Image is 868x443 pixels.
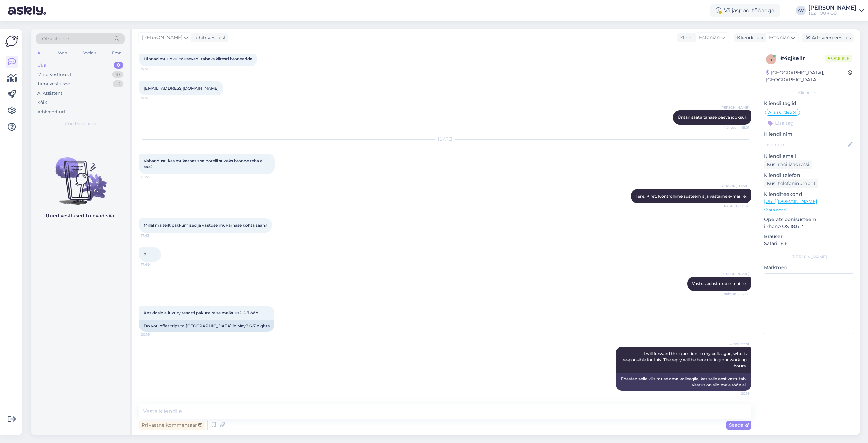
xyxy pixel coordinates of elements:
p: Vaata edasi ... [764,207,854,213]
p: Kliendi email [764,153,854,160]
div: Arhiveeri vestlus [802,33,854,42]
div: Web [57,49,68,57]
div: TEZ TOUR OÜ [808,11,856,16]
span: Kas dosinia luxury resorti pakute reise maikuus? 6-7 ööd [144,310,258,315]
div: [DATE] [139,136,751,142]
div: Kõik [37,99,47,106]
span: AI Assistent [724,341,749,346]
div: Socials [81,49,98,57]
span: 17:51 [141,96,166,101]
p: Kliendi telefon [764,172,854,179]
div: # 4cjkellr [780,54,825,62]
span: Nähtud ✓ 17:58 [723,291,749,296]
span: Uued vestlused [65,121,96,127]
div: Arhiveeritud [37,109,65,115]
div: AI Assistent [37,90,62,97]
span: Online [825,55,852,62]
span: Nähtud ✓ 18:01 [724,125,749,130]
div: Minu vestlused [37,71,71,78]
div: Väljaspool tööaega [710,4,780,17]
p: Klienditeekond [764,191,854,198]
span: 4 [770,57,772,62]
span: 17:51 [141,67,166,72]
span: Nähtud ✓ 15:18 [724,204,749,209]
div: Tiimi vestlused [37,80,71,87]
div: Email [111,49,125,57]
div: [GEOGRAPHIC_DATA], [GEOGRAPHIC_DATA] [766,69,848,84]
span: [PERSON_NAME] [142,34,182,41]
a: [URL][DOMAIN_NAME] [764,198,817,204]
span: Alla suhtleb [768,110,792,114]
div: [PERSON_NAME] [764,254,854,260]
span: Millal ma teilt pakkumised ja vastuse mukarnase kohta saan? [144,223,267,228]
p: Märkmed [764,264,854,271]
span: Estonian [769,34,790,41]
span: [PERSON_NAME] [720,271,749,276]
div: Privaatne kommentaar [139,421,205,430]
p: Kliendi tag'id [764,100,854,107]
div: Küsi telefoninumbrit [764,179,818,188]
p: Kliendi nimi [764,131,854,138]
span: 17:43 [141,233,166,238]
span: 20:16 [141,332,166,337]
span: Otsi kliente [42,35,69,42]
span: Estonian [699,34,720,41]
div: Uus [37,62,46,69]
span: 15:17 [141,174,166,180]
a: [EMAIL_ADDRESS][DOMAIN_NAME] [144,86,219,91]
div: 13 [113,80,123,87]
span: I will forward this question to my colleague, who is responsible for this. The reply will be here... [623,351,748,368]
p: Uued vestlused tulevad siia. [46,212,115,219]
span: 20:16 [724,391,749,396]
p: Safari 18.6 [764,240,854,247]
span: Vabandust, kas mukarnas spa hotelli suveks bronne teha ei saa? [144,158,264,169]
span: Saada [729,422,749,428]
span: Vastus edastatud e-mailile. [692,281,747,286]
span: [PERSON_NAME] [720,184,749,189]
div: Edastan selle küsimuse oma kolleegile, kes selle eest vastutab. Vastus on siin meie tööajal. [616,373,751,391]
span: Üritan saata tänase päeva jooksul. [678,115,747,120]
input: Lisa nimi [764,141,847,148]
div: Do you offer trips to [GEOGRAPHIC_DATA] in May? 6-7 nights [139,320,274,332]
div: 0 [114,62,123,69]
p: Operatsioonisüsteem [764,216,854,223]
img: Askly Logo [5,35,18,48]
p: iPhone OS 18.6.2 [764,223,854,230]
span: Tere, Piret. Kontrollime süsteemis ja vastame e-mailile. [636,193,747,199]
span: ? [144,252,146,257]
div: Klienditugi [734,34,763,41]
div: AV [796,6,806,15]
span: Hinnad muudkui tõusevad…tahaks kiiresti broneerida [144,56,252,61]
span: [PERSON_NAME] [720,105,749,110]
span: 17:49 [141,262,166,267]
input: Lisa tag [764,118,854,128]
img: No chats [31,145,130,206]
div: Kliendi info [764,90,854,96]
a: [PERSON_NAME]TEZ TOUR OÜ [808,5,864,16]
p: Brauser [764,233,854,240]
div: Küsi meiliaadressi [764,160,812,169]
div: juhib vestlust [192,34,226,41]
div: Klient [677,34,693,41]
div: All [36,49,44,57]
div: [PERSON_NAME] [808,5,856,11]
div: 10 [112,71,123,78]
